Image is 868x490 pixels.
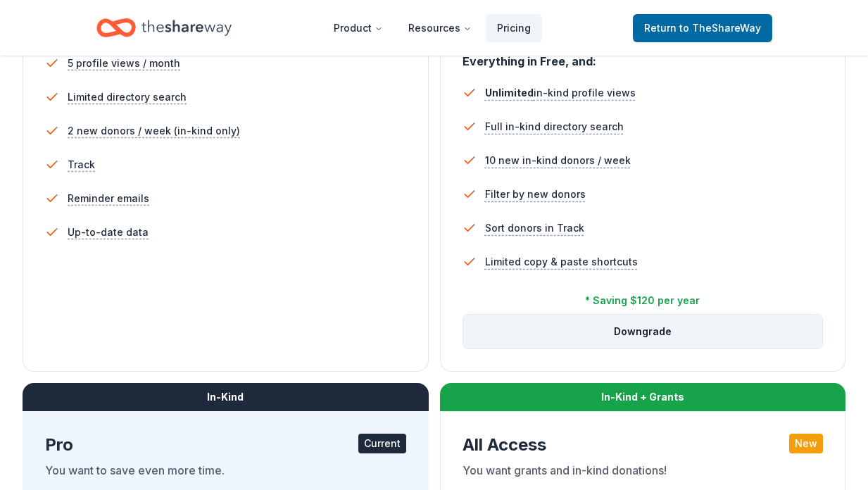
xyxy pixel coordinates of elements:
span: 2 new donors / week (in-kind only) [68,122,240,139]
button: Resources [397,14,483,42]
span: Up-to-date data [68,224,149,241]
span: 5 profile views / month [68,55,180,72]
div: In-Kind [23,383,429,411]
span: 10 new in-kind donors / week [485,152,631,169]
span: in-kind profile views [485,87,636,99]
a: Returnto TheShareWay [633,14,772,42]
div: In-Kind + Grants [440,383,846,411]
span: Unlimited [485,87,534,99]
button: Product [322,14,394,42]
div: Current [358,434,406,453]
div: Everything in Free, and: [463,41,824,70]
button: Downgrade [463,315,823,348]
span: Limited copy & paste shortcuts [485,253,638,270]
div: All Access [463,434,824,456]
span: Full in-kind directory search [485,118,624,135]
div: * Saving $120 per year [585,292,700,309]
div: New [789,434,823,453]
span: Filter by new donors [485,186,586,203]
span: Reminder emails [68,190,149,207]
a: Home [96,11,232,44]
span: Limited directory search [68,89,187,106]
span: Sort donors in Track [485,220,584,237]
span: Track [68,156,95,173]
a: Pricing [486,14,542,42]
div: Pro [45,434,406,456]
nav: Main [322,11,542,44]
span: to TheShareWay [679,22,761,34]
span: Return [644,20,761,37]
